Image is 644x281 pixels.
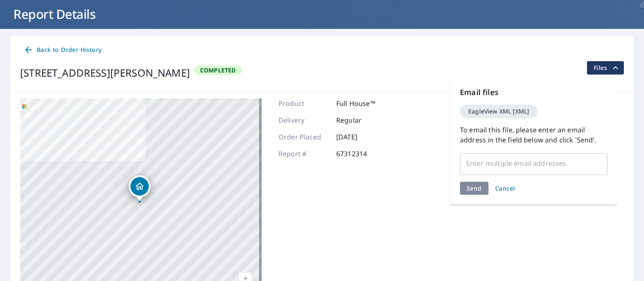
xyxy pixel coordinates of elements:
[495,184,515,192] span: Cancel
[129,175,151,201] div: Dropped pin, building 1, Residential property, 1516 Marshall St Little Rock, AR 72202
[587,61,624,75] button: filesDropdownBtn-67312314
[460,125,608,145] p: To email this file, please enter an email address in the field below and click 'Send'.
[336,115,387,125] p: Regular
[10,5,634,23] h1: Report Details
[336,149,387,159] p: 67312314
[20,65,190,80] div: [STREET_ADDRESS][PERSON_NAME]
[195,66,241,74] span: Completed
[336,132,387,142] p: [DATE]
[23,45,101,55] span: Back to Order History
[278,115,329,125] p: Delivery
[278,149,329,159] p: Report #
[594,63,621,73] span: Files
[492,182,519,195] button: Cancel
[278,98,329,108] p: Product
[278,132,329,142] p: Order Placed
[20,42,105,58] a: Back to Order History
[464,155,591,171] input: Enter multiple email addresses
[336,98,387,108] p: Full House™
[460,87,608,98] p: Email files
[463,108,534,114] span: EagleView XML [XML]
